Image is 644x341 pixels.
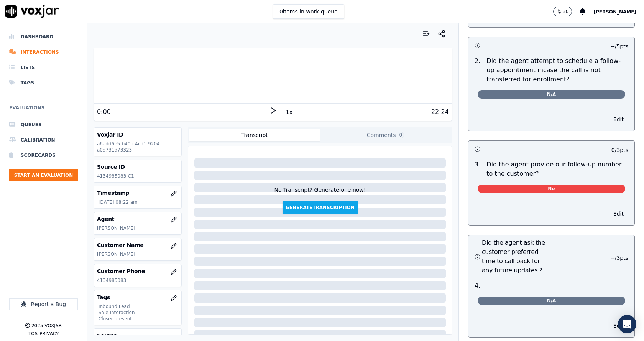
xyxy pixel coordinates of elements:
button: 1x [284,107,294,117]
p: Sale Interaction [99,310,178,316]
p: 2 . [472,56,483,84]
h3: Voxjar ID [97,131,178,138]
p: Closer present [99,316,178,322]
h3: Source [97,332,178,339]
p: 4 . [472,281,483,290]
p: [PERSON_NAME] [97,251,178,257]
h6: Evaluations [9,103,78,117]
p: 0 / 3 pts [611,146,628,154]
button: Comments [320,129,451,141]
button: Edit [609,320,628,331]
span: N/A [478,90,625,99]
h3: Timestamp [97,189,178,197]
button: Privacy [39,331,59,337]
h3: Did the agent ask the customer preferred time to call back for any future updates ? [475,238,552,275]
button: GenerateTranscription [283,201,358,214]
button: 30 [553,7,572,16]
a: Lists [9,60,78,75]
span: N/A [478,297,625,305]
p: a6add6e5-b40b-4cd1-9204-a0d731d73323 [97,141,178,153]
button: Edit [609,208,628,219]
a: Queues [9,117,78,132]
p: -- / 3 pts [611,254,628,262]
p: 3 . [472,160,483,178]
a: Dashboard [9,29,78,44]
div: 0:00 [97,107,111,117]
p: -- / 5 pts [611,43,628,50]
p: 2025 Voxjar [31,323,62,329]
p: 4134985083-C1 [97,173,178,179]
a: Scorecards [9,148,78,163]
a: Interactions [9,44,78,60]
div: Open Intercom Messenger [618,315,636,333]
span: No [478,185,625,193]
button: Edit [609,114,628,125]
button: [PERSON_NAME] [593,7,644,16]
span: [PERSON_NAME] [593,9,636,15]
button: 30 [553,7,580,16]
p: 30 [563,8,568,15]
h3: Agent [97,215,178,223]
button: Report a Bug [9,298,78,310]
p: Did the agent attempt to schedule a follow-up appointment incase the call is not transferred for ... [486,56,628,84]
button: TOS [28,331,38,337]
p: 4134985083 [97,277,178,283]
p: Did the agent provide our follow-up number to the customer? [486,160,628,178]
button: 0items in work queue [273,4,344,19]
a: Tags [9,75,78,91]
div: No Transcript? Generate one now! [274,186,366,201]
h3: Tags [97,293,178,301]
a: Calibration [9,132,78,148]
div: 22:24 [431,107,449,117]
img: voxjar logo [5,5,59,18]
button: Start an Evaluation [9,169,78,181]
span: 0 [398,132,404,138]
p: [PERSON_NAME] [97,225,178,231]
h3: Customer Phone [97,267,178,275]
h3: Source ID [97,163,178,171]
h3: Customer Name [97,241,178,249]
p: [DATE] 08:22 am [99,199,178,205]
button: Transcript [189,129,320,141]
p: Inbound Lead [99,303,178,310]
